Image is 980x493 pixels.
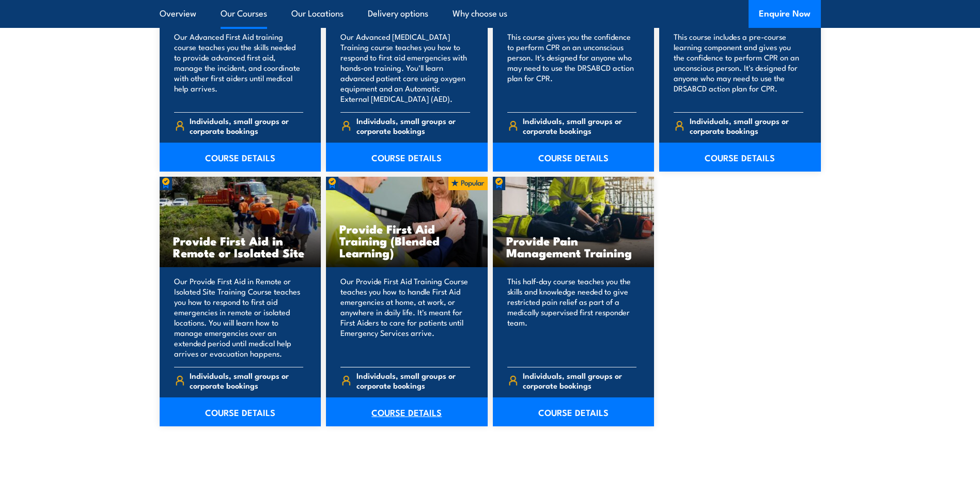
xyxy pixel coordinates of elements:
p: This course includes a pre-course learning component and gives you the confidence to perform CPR ... [674,32,803,104]
p: Our Provide First Aid in Remote or Isolated Site Training Course teaches you how to respond to fi... [174,276,304,359]
p: This course gives you the confidence to perform CPR on an unconscious person. It's designed for a... [507,32,637,104]
a: COURSE DETAILS [493,397,655,426]
span: Individuals, small groups or corporate bookings [190,116,303,135]
p: Our Provide First Aid Training Course teaches you how to handle First Aid emergencies at home, at... [340,276,470,359]
span: Individuals, small groups or corporate bookings [190,371,303,390]
a: COURSE DETAILS [326,143,488,172]
p: Our Advanced First Aid training course teaches you the skills needed to provide advanced first ai... [174,32,304,104]
span: Individuals, small groups or corporate bookings [690,116,803,135]
a: COURSE DETAILS [493,143,655,172]
p: Our Advanced [MEDICAL_DATA] Training course teaches you how to respond to first aid emergencies w... [340,32,470,104]
a: COURSE DETAILS [659,143,821,172]
a: COURSE DETAILS [326,397,488,426]
h3: Provide Pain Management Training [506,235,641,258]
span: Individuals, small groups or corporate bookings [356,116,470,135]
h3: Provide First Aid in Remote or Isolated Site [173,235,308,258]
a: COURSE DETAILS [160,397,321,426]
a: COURSE DETAILS [160,143,321,172]
p: This half-day course teaches you the skills and knowledge needed to give restricted pain relief a... [507,276,637,359]
h3: Provide First Aid Training (Blended Learning) [339,223,474,258]
span: Individuals, small groups or corporate bookings [356,371,470,390]
span: Individuals, small groups or corporate bookings [523,116,636,135]
span: Individuals, small groups or corporate bookings [523,371,636,390]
